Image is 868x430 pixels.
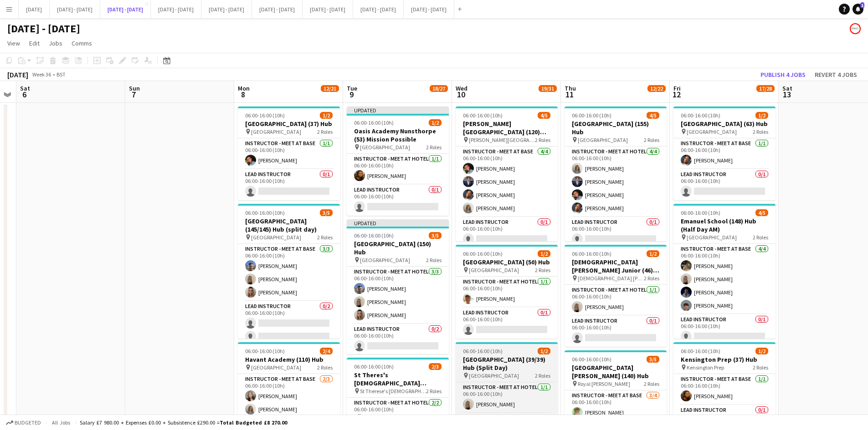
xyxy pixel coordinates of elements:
[673,244,776,314] app-card-role: Instructor - Meet at Base4/406:00-16:00 (10h)[PERSON_NAME][PERSON_NAME][PERSON_NAME][PERSON_NAME]
[687,234,737,241] span: [GEOGRAPHIC_DATA]
[252,0,303,18] button: [DATE] - [DATE]
[430,93,447,100] div: 8 Jobs
[755,112,768,119] span: 1/2
[19,89,30,100] span: 6
[563,89,576,100] span: 11
[238,169,340,200] app-card-role: Lead Instructor0/106:00-16:00 (10h)
[245,209,285,216] span: 06:00-16:00 (10h)
[320,348,333,354] span: 2/4
[245,348,285,354] span: 06:00-16:00 (10h)
[45,37,66,49] a: Jobs
[756,85,775,92] span: 17/28
[426,144,442,151] span: 2 Roles
[353,0,404,18] button: [DATE] - [DATE]
[360,144,410,151] span: [GEOGRAPHIC_DATA]
[673,217,776,233] h3: Emanuel School (148) Hub (Half Day AM)
[7,22,80,35] h1: [DATE] - [DATE]
[456,258,558,266] h3: [GEOGRAPHIC_DATA] (50) Hub
[404,0,454,18] button: [DATE] - [DATE]
[347,219,449,354] app-job-card: Updated06:00-16:00 (10h)3/5[GEOGRAPHIC_DATA] (150) Hub [GEOGRAPHIC_DATA]2 RolesInstructor - Meet ...
[672,89,681,100] span: 12
[578,380,630,387] span: Royal [PERSON_NAME]
[347,106,449,216] app-job-card: Updated06:00-16:00 (10h)1/2Oasis Academy Nunsthorpe (53) Mission Possible [GEOGRAPHIC_DATA]2 Role...
[26,37,43,49] a: Edit
[757,93,774,100] div: 8 Jobs
[811,69,861,81] button: Revert 4 jobs
[673,120,776,128] h3: [GEOGRAPHIC_DATA] (63) Hub
[238,244,340,301] app-card-role: Instructor - Meet at Base3/306:00-16:00 (10h)[PERSON_NAME][PERSON_NAME][PERSON_NAME]
[429,232,442,239] span: 3/5
[565,285,667,316] app-card-role: Instructor - Meet at Hotel1/106:00-16:00 (10h)[PERSON_NAME]
[7,70,28,79] div: [DATE]
[687,364,724,371] span: Kensington Prep
[539,93,556,100] div: 8 Jobs
[572,250,611,257] span: 06:00-16:00 (10h)
[538,112,550,119] span: 4/5
[238,120,340,128] h3: [GEOGRAPHIC_DATA] (37) Hub
[648,93,665,100] div: 5 Jobs
[565,147,667,217] app-card-role: Instructor - Meet at Hotel4/406:00-16:00 (10h)[PERSON_NAME][PERSON_NAME][PERSON_NAME][PERSON_NAME]
[755,209,768,216] span: 4/5
[347,84,357,92] span: Tue
[238,138,340,169] app-card-role: Instructor - Meet at Base1/106:00-16:00 (10h)[PERSON_NAME]
[469,267,519,273] span: [GEOGRAPHIC_DATA]
[151,0,201,18] button: [DATE] - [DATE]
[647,250,659,257] span: 1/2
[850,23,861,34] app-user-avatar: Programmes & Operations
[7,39,20,47] span: View
[681,112,720,119] span: 06:00-16:00 (10h)
[757,69,809,81] button: Publish 4 jobs
[647,85,666,92] span: 12/22
[673,355,776,364] h3: Kensington Prep (37) Hub
[19,0,50,18] button: [DATE]
[456,308,558,339] app-card-role: Lead Instructor0/106:00-16:00 (10h)
[681,209,720,216] span: 06:00-16:00 (10h)
[463,348,503,354] span: 06:00-16:00 (10h)
[347,185,449,216] app-card-role: Lead Instructor0/106:00-16:00 (10h)
[538,348,550,354] span: 1/2
[853,4,863,15] a: 1
[535,137,550,143] span: 2 Roles
[320,112,333,119] span: 1/2
[426,388,442,395] span: 2 Roles
[781,89,792,100] span: 13
[360,257,410,263] span: [GEOGRAPHIC_DATA]
[238,106,340,200] app-job-card: 06:00-16:00 (10h)1/2[GEOGRAPHIC_DATA] (37) Hub [GEOGRAPHIC_DATA]2 RolesInstructor - Meet at Base1...
[72,39,92,47] span: Comms
[321,93,339,100] div: 6 Jobs
[354,363,394,370] span: 06:00-16:00 (10h)
[565,106,667,241] div: 06:00-16:00 (10h)4/5[GEOGRAPHIC_DATA] (155) Hub [GEOGRAPHIC_DATA]2 RolesInstructor - Meet at Hote...
[644,137,659,143] span: 2 Roles
[673,84,681,92] span: Fri
[347,240,449,256] h3: [GEOGRAPHIC_DATA] (150) Hub
[30,71,53,78] span: Week 36
[456,245,558,339] div: 06:00-16:00 (10h)1/2[GEOGRAPHIC_DATA] (50) Hub [GEOGRAPHIC_DATA]2 RolesInstructor - Meet at Hotel...
[456,382,558,413] app-card-role: Instructor - Meet at Hotel1/106:00-16:00 (10h)[PERSON_NAME]
[755,348,768,354] span: 1/2
[303,0,353,18] button: [DATE] - [DATE]
[4,37,24,49] a: View
[80,419,287,426] div: Salary £7 980.00 + Expenses £0.00 + Subsistence £290.00 =
[238,84,250,92] span: Mon
[5,418,42,428] button: Budgeted
[456,106,558,241] div: 06:00-16:00 (10h)4/5[PERSON_NAME][GEOGRAPHIC_DATA] (120) Time Attack (H/D AM) [PERSON_NAME][GEOGR...
[565,245,667,347] app-job-card: 06:00-16:00 (10h)1/2[DEMOGRAPHIC_DATA] [PERSON_NAME] Junior (46) Mission Possible [DEMOGRAPHIC_DA...
[251,364,301,371] span: [GEOGRAPHIC_DATA]
[347,219,449,227] div: Updated
[647,112,659,119] span: 4/5
[681,348,720,354] span: 06:00-16:00 (10h)
[238,217,340,233] h3: [GEOGRAPHIC_DATA] (145/145) Hub (split day)
[317,128,333,135] span: 2 Roles
[565,258,667,274] h3: [DEMOGRAPHIC_DATA] [PERSON_NAME] Junior (46) Mission Possible
[456,277,558,308] app-card-role: Instructor - Meet at Hotel1/106:00-16:00 (10h)[PERSON_NAME]
[317,234,333,241] span: 2 Roles
[29,39,40,47] span: Edit
[753,364,768,371] span: 2 Roles
[565,316,667,347] app-card-role: Lead Instructor0/106:00-16:00 (10h)
[238,355,340,364] h3: Havant Academy (110) Hub
[251,234,301,241] span: [GEOGRAPHIC_DATA]
[56,71,66,78] div: BST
